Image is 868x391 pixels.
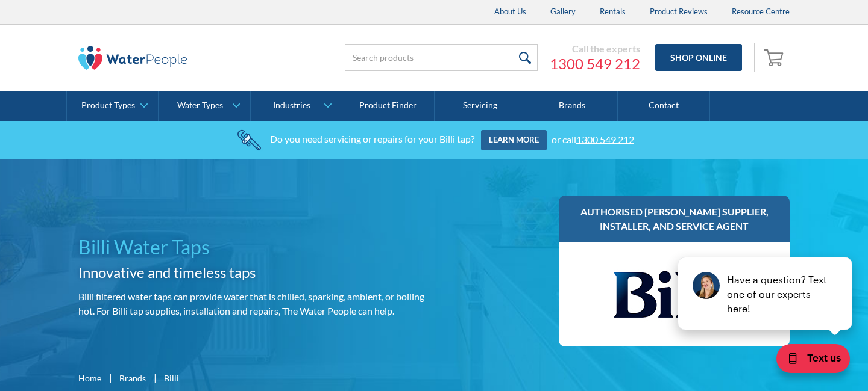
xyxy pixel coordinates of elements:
[78,262,429,283] h2: Innovative and timeless taps
[164,372,179,384] div: Billi
[152,371,158,385] div: |
[273,100,310,111] div: Industries
[571,205,778,233] h3: Authorised [PERSON_NAME] supplier, installer, and service agent
[618,91,709,121] a: Contact
[270,133,474,144] div: Do you need servicing or repairs for your Billi tap?
[107,371,113,385] div: |
[342,91,434,121] a: Product Finder
[78,372,101,384] a: Home
[576,133,634,144] a: 1300 549 212
[481,130,547,150] a: Learn more
[761,43,790,72] a: Open empty cart
[550,55,640,73] a: 1300 549 212
[81,100,135,111] div: Product Types
[614,254,735,334] img: Billi
[78,233,429,262] h1: Billi Water Taps
[552,133,634,144] div: or call
[78,46,187,70] img: The Water People
[345,44,538,71] input: Search products
[177,100,223,111] div: Water Types
[251,91,342,121] a: Industries
[663,202,868,346] iframe: podium webchat widget prompt
[67,91,158,121] a: Product Types
[655,44,742,71] a: Shop Online
[747,331,868,391] iframe: podium webchat widget bubble
[550,43,640,55] div: Call the experts
[78,289,429,318] p: Billi filtered water taps can provide water that is chilled, sparking, ambient, or boiling hot. F...
[526,91,618,121] a: Brands
[119,372,146,384] a: Brands
[159,91,250,121] a: Water Types
[435,91,526,121] a: Servicing
[764,48,787,67] img: shopping cart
